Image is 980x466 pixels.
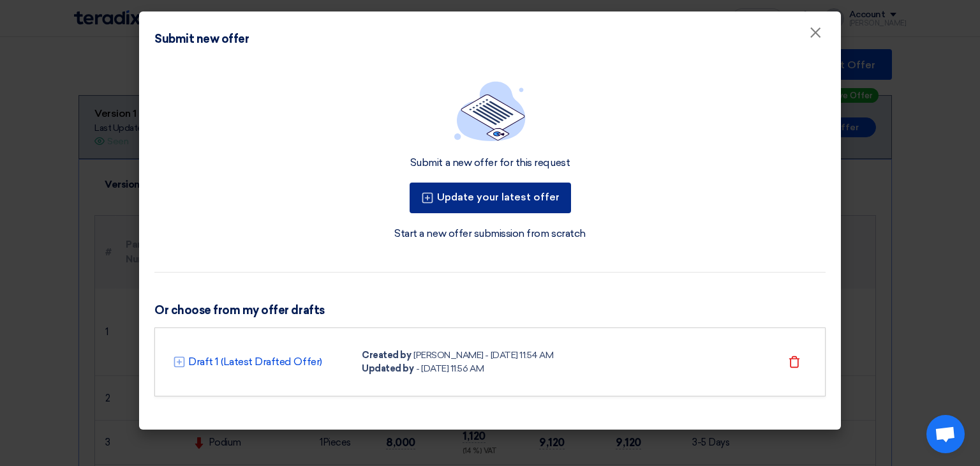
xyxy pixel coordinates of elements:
[809,23,822,49] span: ×
[416,362,484,375] div: - [DATE] 11:56 AM
[188,354,322,370] a: Draft 1 (Latest Drafted Offer)
[799,20,832,46] button: Close
[154,303,826,317] h3: Or choose from my offer drafts
[362,362,413,375] div: Updated by
[154,31,249,48] div: Submit new offer
[413,349,553,362] div: [PERSON_NAME] - [DATE] 11:54 AM
[410,156,570,170] div: Submit a new offer for this request
[926,415,965,453] a: Open chat
[394,226,585,241] a: Start a new offer submission from scratch
[454,81,526,141] img: empty_state_list.svg
[362,349,411,362] div: Created by
[410,183,571,213] button: Update your latest offer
